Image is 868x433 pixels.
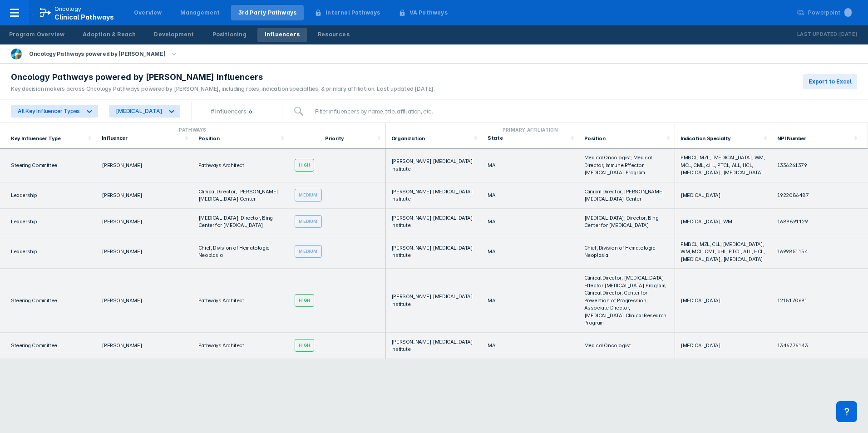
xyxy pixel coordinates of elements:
[4,126,382,133] div: Pathways
[96,333,192,359] td: [PERSON_NAME]
[193,182,289,209] td: Clinical Director, [PERSON_NAME] [MEDICAL_DATA] Center
[482,182,578,209] td: MA
[386,333,482,359] td: [PERSON_NAME] [MEDICAL_DATA] Institute
[579,269,675,333] td: Clinical Director, [MEDICAL_DATA] Effector [MEDICAL_DATA] Program; Clinical Director, Center for ...
[257,28,307,42] a: Influencers
[54,5,82,13] p: Oncology
[2,28,72,42] a: Program Overview
[193,269,289,333] td: Pathways Architect
[386,209,482,235] td: [PERSON_NAME] [MEDICAL_DATA] Institute
[803,74,857,89] button: Export to Excel
[482,148,578,182] td: MA
[777,135,806,142] div: NPI Number
[11,72,263,83] span: Oncology Pathways powered by [PERSON_NAME] Influencers
[116,108,162,114] div: [MEDICAL_DATA]
[675,148,771,182] td: PMBCL, MZL, [MEDICAL_DATA], WM, MCL, CML, cHL, PTCL, ALL, HCL, [MEDICAL_DATA], [MEDICAL_DATA]
[386,182,482,209] td: [PERSON_NAME] [MEDICAL_DATA] Institute
[675,333,771,359] td: [MEDICAL_DATA]
[391,135,425,142] div: Organization
[96,235,192,269] td: [PERSON_NAME]
[193,148,289,182] td: Pathways Architect
[836,401,857,422] div: Contact Support
[11,49,22,59] img: dfci-pathways
[797,30,839,39] p: Last Updated:
[134,9,162,17] div: Overview
[147,28,201,42] a: Development
[295,189,321,202] div: Medium
[193,209,289,235] td: [MEDICAL_DATA]; Director, Bing Center for [MEDICAL_DATA]
[265,30,300,39] div: Influencers
[295,294,314,307] div: High
[579,209,675,235] td: [MEDICAL_DATA]; Director, Bing Center for [MEDICAL_DATA]
[584,135,606,142] div: Position
[205,28,254,42] a: Positioning
[96,148,192,182] td: [PERSON_NAME]
[482,269,578,333] td: MA
[198,135,220,142] div: Position
[75,28,143,42] a: Adoption & Reach
[579,182,675,209] td: Clinical Director, [PERSON_NAME] [MEDICAL_DATA] Center
[96,182,192,209] td: [PERSON_NAME]
[231,5,304,20] a: 3rd Party Pathways
[295,245,321,258] div: Medium
[295,159,314,172] div: High
[809,78,852,86] span: Export to Excel
[579,333,675,359] td: Medical Oncologist
[390,126,671,133] div: Primary Affiliation
[808,9,852,17] div: Powerpoint
[295,215,321,228] div: Medium
[482,235,578,269] td: MA
[482,209,578,235] td: MA
[238,9,297,17] div: 3rd Party Pathways
[409,9,448,17] div: VA Pathways
[839,30,857,39] p: [DATE]
[11,85,435,93] div: Key decision makers across Oncology Pathways powered by [PERSON_NAME], including roles, indicatio...
[193,235,289,269] td: Chief, Division of Hematologic Neoplasia
[102,135,182,141] div: Influencer
[96,269,192,333] td: [PERSON_NAME]
[54,13,114,21] span: Clinical Pathways
[675,269,771,333] td: [MEDICAL_DATA]
[83,30,136,39] div: Adoption & Reach
[325,9,380,17] div: Internal Pathways
[681,135,731,142] div: Indication Specialty
[193,333,289,359] td: Pathways Architect
[310,102,857,120] input: Filter influencers by name, title, affiliation, etc.
[9,30,64,39] div: Program Overview
[180,9,220,17] div: Management
[386,148,482,182] td: [PERSON_NAME] [MEDICAL_DATA] Institute
[211,108,247,115] div: # Influencers:
[675,182,771,209] td: [MEDICAL_DATA]
[579,148,675,182] td: Medical Oncologist; Medical Director, Immune Effector [MEDICAL_DATA] Program
[488,135,567,141] div: State
[96,209,192,235] td: [PERSON_NAME]
[154,30,194,39] div: Development
[482,333,578,359] td: MA
[18,108,80,114] div: All Key Influencer Types
[212,30,247,39] div: Positioning
[318,30,350,39] div: Resources
[579,235,675,269] td: Chief, Division of Hematologic Neoplasia
[247,108,263,115] span: 6
[295,339,314,352] div: High
[127,5,169,20] a: Overview
[386,235,482,269] td: [PERSON_NAME] [MEDICAL_DATA] Institute
[173,5,227,20] a: Management
[11,135,60,142] div: Key Influencer Type
[325,135,344,142] div: Priority
[675,235,771,269] td: PMBCL, MZL, CLL, [MEDICAL_DATA], WM, MCL, CML, cHL, PTCL, ALL, HCL, [MEDICAL_DATA], [MEDICAL_DATA]
[311,28,357,42] a: Resources
[25,48,169,60] div: Oncology Pathways powered by [PERSON_NAME]
[675,209,771,235] td: [MEDICAL_DATA], WM
[386,269,482,333] td: [PERSON_NAME] [MEDICAL_DATA] Institute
